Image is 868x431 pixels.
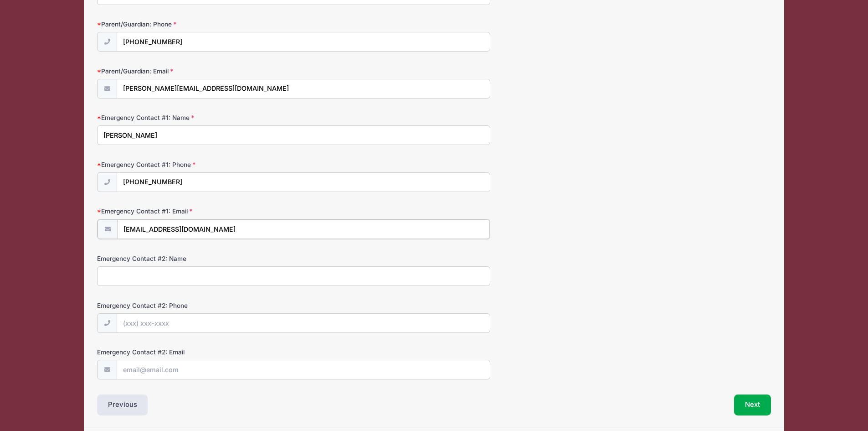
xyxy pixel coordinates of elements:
button: Previous [97,395,148,415]
label: Emergency Contact #2: Phone [97,301,322,310]
input: (xxx) xxx-xxxx [117,32,490,52]
label: Emergency Contact #2: Email [97,348,322,357]
input: email@email.com [117,79,490,99]
input: (xxx) xxx-xxxx [117,172,490,192]
label: Emergency Contact #1: Name [97,113,322,122]
input: (xxx) xxx-xxxx [117,313,490,333]
label: Emergency Contact #2: Name [97,254,322,263]
label: Emergency Contact #1: Phone [97,160,322,169]
input: email@email.com [117,219,490,239]
button: Next [734,395,771,415]
label: Parent/Guardian: Phone [97,20,322,29]
label: Parent/Guardian: Email [97,67,322,76]
input: email@email.com [117,360,490,379]
label: Emergency Contact #1: Email [97,207,322,216]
